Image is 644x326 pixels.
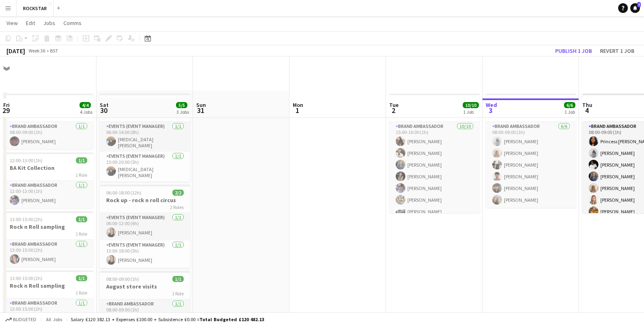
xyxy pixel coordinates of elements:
a: Comms [60,18,85,28]
div: Salary £120 382.13 + Expenses £100.00 + Subsistence £0.00 = [71,316,264,322]
span: Mon [293,101,303,109]
span: Sun [196,101,206,109]
app-job-card: 06:00-20:00 (14h)2/2Rock up - Boxout festival2 RolesEvents (Event Manager)1/106:00-14:00 (8h)[MED... [100,94,190,182]
span: 1/1 [76,157,87,163]
span: 13:00-15:00 (2h) [10,216,42,222]
span: Fri [3,101,10,109]
div: 1 Job [564,109,575,115]
span: 1 Role [76,290,87,296]
app-card-role: Brand Ambassador1/113:00-15:00 (2h)[PERSON_NAME] [3,299,94,326]
app-card-role: Events (Event Manager)1/115:00-20:00 (5h)[MEDICAL_DATA][PERSON_NAME] [100,152,190,182]
app-card-role: Events (Event Manager)1/113:00-18:00 (5h)[PERSON_NAME] [100,240,190,268]
span: 29 [2,106,10,115]
span: 7 [637,2,641,7]
span: 6/6 [564,102,575,108]
button: ROCKSTAR [17,0,54,16]
span: 5/5 [176,102,187,108]
span: 4 [581,106,592,115]
span: 13:00-15:00 (2h) [10,275,42,281]
span: Week 36 [27,48,47,54]
span: 31 [195,106,206,115]
h3: Rock n Roll sampling [3,282,94,289]
div: 3 Jobs [176,109,189,115]
span: Total Budgeted £120 482.13 [199,316,264,322]
h3: BA Kit Collection [3,164,94,171]
div: 1 Job [463,109,478,115]
app-job-card: 08:00-09:00 (1h)6/6Social brief 71 RoleBrand Ambassador6/608:00-09:00 (1h)[PERSON_NAME][PERSON_NA... [486,94,576,208]
span: Comms [63,19,82,27]
span: 1/1 [76,216,87,222]
app-card-role: Brand Ambassador1/113:00-15:00 (2h)[PERSON_NAME] [3,240,94,267]
span: 10/10 [463,102,479,108]
span: 2 [388,106,399,115]
button: Budgeted [4,315,38,324]
app-card-role: Brand Ambassador1/112:00-13:00 (1h)[PERSON_NAME] [3,181,94,208]
span: Budgeted [13,317,36,322]
span: 2 Roles [170,204,184,210]
app-card-role: Events (Event Manager)1/106:00-12:00 (6h)[PERSON_NAME] [100,213,190,240]
span: Edit [26,19,35,27]
span: 1 Role [76,172,87,178]
app-card-role: Brand Ambassador10/1015:00-16:00 (1h)[PERSON_NAME][PERSON_NAME][PERSON_NAME][PERSON_NAME][PERSON_... [389,122,480,255]
span: 1 Role [76,231,87,237]
h3: Rock up - rock n roll circus [100,196,190,204]
app-job-card: 15:00-16:00 (1h)10/10Festival content1 RoleBrand Ambassador10/1015:00-16:00 (1h)[PERSON_NAME][PER... [389,94,480,213]
span: Thu [582,101,592,109]
button: Publish 1 job [552,46,595,56]
span: 2/2 [172,190,184,196]
span: Jobs [43,19,55,27]
a: View [3,18,21,28]
app-job-card: 12:00-13:00 (1h)1/1BA Kit Collection1 RoleBrand Ambassador1/112:00-13:00 (1h)[PERSON_NAME] [3,153,94,208]
app-job-card: 13:00-15:00 (2h)1/1Rock n Roll sampling1 RoleBrand Ambassador1/113:00-15:00 (2h)[PERSON_NAME] [3,270,94,326]
button: Revert 1 job [597,46,638,56]
span: 3 [485,106,497,115]
a: 7 [630,3,640,13]
span: Sat [100,101,109,109]
h3: August store visits [100,283,190,290]
span: 12:00-13:00 (1h) [10,157,42,163]
div: [DATE] [6,47,25,55]
span: 30 [99,106,109,115]
div: 4 Jobs [80,109,92,115]
span: 1 [292,106,303,115]
span: All jobs [44,316,64,322]
h3: Rock n Roll sampling [3,223,94,230]
span: 1 Role [172,290,184,297]
app-job-card: 13:00-15:00 (2h)1/1Rock n Roll sampling1 RoleBrand Ambassador1/113:00-15:00 (2h)[PERSON_NAME] [3,211,94,267]
app-job-card: 06:00-18:00 (12h)2/2Rock up - rock n roll circus2 RolesEvents (Event Manager)1/106:00-12:00 (6h)[... [100,185,190,268]
span: Wed [486,101,497,109]
app-job-card: 08:00-09:00 (1h)1/1Old story posts1 RoleBrand Ambassador1/108:00-09:00 (1h)[PERSON_NAME] [3,94,94,149]
span: 08:00-09:00 (1h) [106,276,139,282]
div: BST [50,48,58,54]
span: View [6,19,18,27]
a: Jobs [40,18,59,28]
app-card-role: Brand Ambassador6/608:00-09:00 (1h)[PERSON_NAME][PERSON_NAME][PERSON_NAME][PERSON_NAME][PERSON_NA... [486,122,576,208]
span: 1/1 [172,276,184,282]
app-card-role: Brand Ambassador1/108:00-09:00 (1h)[PERSON_NAME] [3,122,94,149]
span: Tue [389,101,399,109]
span: 1/1 [76,275,87,281]
span: 4/4 [80,102,91,108]
a: Edit [23,18,38,28]
span: 06:00-18:00 (12h) [106,190,141,196]
app-card-role: Events (Event Manager)1/106:00-14:00 (8h)[MEDICAL_DATA][PERSON_NAME] [100,122,190,152]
